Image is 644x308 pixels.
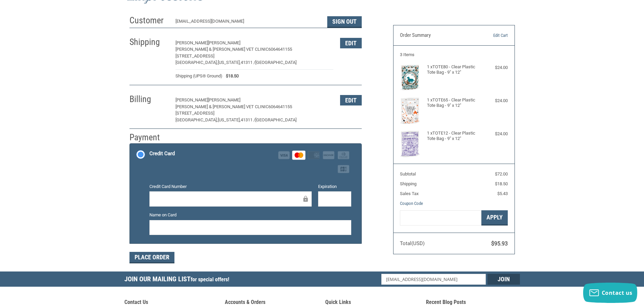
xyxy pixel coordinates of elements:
[175,73,222,79] span: Shipping (UPS® Ground)
[129,15,169,26] h2: Customer
[175,117,218,122] span: [GEOGRAPHIC_DATA],
[400,191,419,196] span: Sales Tax
[325,299,419,307] h5: Quick Links
[175,111,214,116] span: [STREET_ADDRESS]
[129,37,169,48] h2: Shipping
[602,289,633,297] span: Contact us
[481,64,508,71] div: $24.00
[129,132,169,143] h2: Payment
[400,171,416,176] span: Subtotal
[318,183,351,190] label: Expiration
[495,181,508,186] span: $18.50
[268,104,292,109] span: 6064641155
[427,97,479,109] h4: 1 x TOTE65 - Clear Plastic Tote Bag - 9" x 12"
[208,97,240,102] span: [PERSON_NAME]
[481,210,508,226] button: Apply
[218,117,241,122] span: [US_STATE],
[129,252,174,263] button: Place Order
[124,299,218,307] h5: Contact Us
[340,38,362,48] button: Edit
[481,97,508,104] div: $24.00
[124,271,233,289] h5: Join Our Mailing List
[400,52,508,57] h3: 3 Items
[175,40,208,45] span: [PERSON_NAME]
[491,240,508,247] span: $95.93
[241,117,255,122] span: 41311 /
[427,64,479,75] h4: 1 x TOTE80 - Clear Plastic Tote Bag - 9" x 12"
[241,60,255,65] span: 41311 /
[129,94,169,105] h2: Billing
[255,117,296,122] span: [GEOGRAPHIC_DATA]
[426,299,520,307] h5: Recent Blog Posts
[218,60,241,65] span: [US_STATE],
[473,32,508,39] a: Edit Cart
[400,181,416,186] span: Shipping
[149,212,351,218] label: Name on Card
[175,60,218,65] span: [GEOGRAPHIC_DATA],
[255,60,296,65] span: [GEOGRAPHIC_DATA]
[175,18,320,28] div: [EMAIL_ADDRESS][DOMAIN_NAME]
[583,283,637,303] button: Contact us
[222,73,239,79] span: $18.50
[208,40,240,45] span: [PERSON_NAME]
[327,16,362,28] button: Sign Out
[400,32,473,39] h3: Order Summary
[191,276,229,283] span: for special offers!
[225,299,319,307] h5: Accounts & Orders
[487,274,520,285] input: Join
[175,104,268,109] span: [PERSON_NAME] & [PERSON_NAME] VET CLINIC
[427,131,479,142] h4: 1 x TOTE12 - Clear Plastic Tote Bag - 9" x 12"
[340,95,362,105] button: Edit
[175,97,208,102] span: [PERSON_NAME]
[175,47,268,52] span: [PERSON_NAME] & [PERSON_NAME] VET CLINIC
[381,274,486,285] input: Email
[400,240,425,246] span: Total (USD)
[495,171,508,176] span: $72.00
[497,191,508,196] span: $5.43
[400,201,423,206] a: Coupon Code
[268,47,292,52] span: 6064641155
[481,131,508,137] div: $24.00
[149,148,175,159] div: Credit Card
[175,53,214,58] span: [STREET_ADDRESS]
[400,210,481,226] input: Gift Certificate or Coupon Code
[149,183,312,190] label: Credit Card Number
